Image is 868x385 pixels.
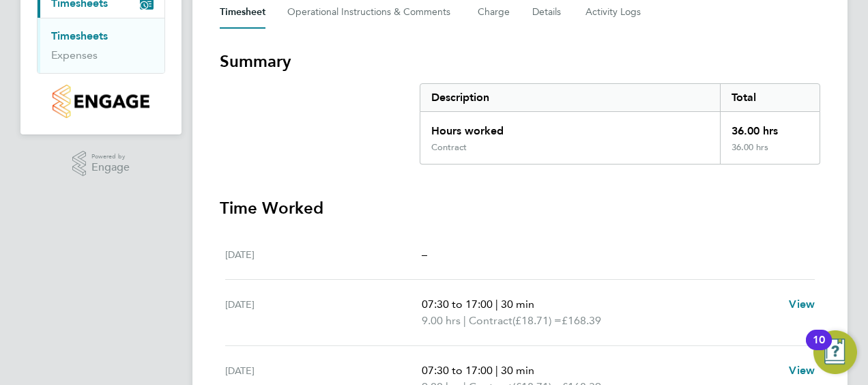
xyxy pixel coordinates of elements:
span: View [789,298,815,311]
a: View [789,362,815,379]
span: | [463,314,466,327]
div: Total [720,84,820,111]
h3: Summary [220,51,820,72]
button: Open Resource Center, 10 new notifications [813,330,857,374]
span: Contract [469,313,512,329]
div: Timesheets [38,18,164,73]
span: 07:30 to 17:00 [422,364,493,377]
div: 36.00 hrs [720,112,820,142]
a: View [789,296,815,313]
span: | [495,364,498,377]
span: 30 min [501,298,534,311]
div: 10 [813,340,825,358]
a: Expenses [51,48,98,61]
div: Summary [420,83,820,165]
span: (£18.71) = [512,314,562,327]
h3: Time Worked [220,197,820,219]
a: Go to home page [37,85,165,118]
div: [DATE] [225,296,422,329]
div: 36.00 hrs [720,142,820,164]
a: Powered byEngage [72,151,130,177]
a: Timesheets [51,29,108,42]
span: – [422,248,427,261]
span: £168.39 [562,314,601,327]
span: | [495,298,498,311]
span: View [789,364,815,377]
span: 30 min [501,364,534,377]
div: Contract [431,142,467,153]
span: 07:30 to 17:00 [422,298,493,311]
div: Hours worked [420,112,720,142]
div: Description [420,84,720,111]
span: Powered by [91,151,130,162]
div: [DATE] [225,246,422,263]
img: countryside-properties-logo-retina.png [53,85,149,118]
span: Engage [91,162,130,173]
span: 9.00 hrs [422,314,461,327]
